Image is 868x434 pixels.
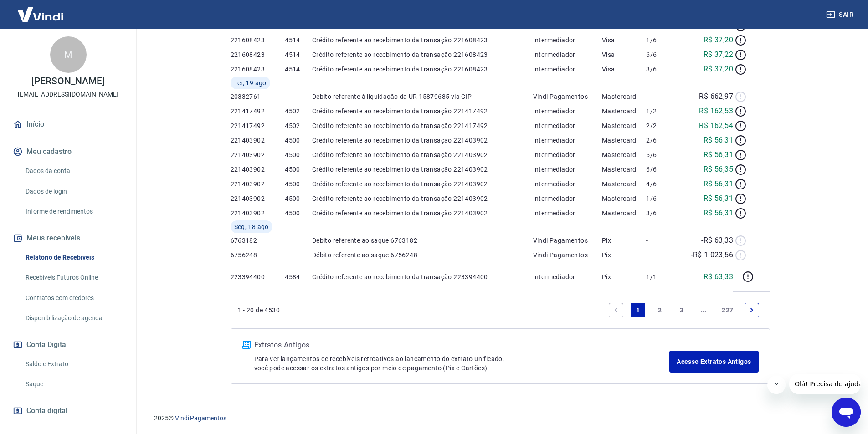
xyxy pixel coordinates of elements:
p: Intermediador [533,136,602,145]
p: 1/6 [646,36,680,45]
p: 3/6 [646,209,680,218]
p: 4500 [285,194,312,203]
p: Pix [602,272,646,281]
a: Disponibilização de agenda [22,309,125,327]
p: 223394400 [231,272,285,281]
p: 4514 [285,36,312,45]
p: Para ver lançamentos de recebíveis retroativos ao lançamento do extrato unificado, você pode aces... [254,354,670,373]
p: R$ 162,54 [699,120,733,131]
p: 4/6 [646,179,680,189]
a: Dados de login [22,182,125,201]
a: Page 3 [674,303,689,317]
p: 4514 [285,50,312,59]
p: -R$ 63,33 [701,235,733,246]
span: Seg, 18 ago [234,222,269,231]
a: Início [11,114,125,134]
iframe: Fechar mensagem [767,376,786,394]
p: Crédito referente ao recebimento da transação 221403902 [312,194,533,203]
p: 221403902 [231,179,285,189]
p: R$ 37,22 [704,49,733,60]
p: [PERSON_NAME] [31,77,104,86]
p: Crédito referente ao recebimento da transação 221403902 [312,209,533,218]
p: [EMAIL_ADDRESS][DOMAIN_NAME] [18,90,118,99]
p: Vindi Pagamentos [533,236,602,245]
p: 221608423 [231,50,285,59]
p: Crédito referente ao recebimento da transação 221417492 [312,107,533,116]
p: 221608423 [231,36,285,45]
p: R$ 63,33 [704,271,733,282]
ul: Pagination [605,299,762,321]
p: Intermediador [533,50,602,59]
p: Visa [602,36,646,45]
p: Intermediador [533,209,602,218]
p: Crédito referente ao recebimento da transação 221417492 [312,121,533,130]
a: Vindi Pagamentos [175,414,226,422]
p: Intermediador [533,165,602,174]
p: Crédito referente ao recebimento da transação 221403902 [312,179,533,189]
p: Intermediador [533,36,602,45]
p: 221417492 [231,107,285,116]
p: Crédito referente ao recebimento da transação 221403902 [312,150,533,159]
p: 6/6 [646,50,680,59]
p: 221403902 [231,194,285,203]
a: Page 1 is your current page [631,303,645,317]
p: 4500 [285,209,312,218]
p: Crédito referente ao recebimento da transação 221608423 [312,50,533,59]
span: Ter, 19 ago [234,78,267,87]
p: Intermediador [533,65,602,74]
p: 221417492 [231,121,285,130]
p: Mastercard [602,107,646,116]
p: 4514 [285,65,312,74]
a: Saque [22,375,125,393]
p: R$ 162,53 [699,106,733,117]
p: R$ 37,20 [704,64,733,75]
p: Intermediador [533,121,602,130]
p: Crédito referente ao recebimento da transação 221403902 [312,165,533,174]
span: Olá! Precisa de ajuda? [5,6,77,14]
button: Meus recebíveis [11,228,125,248]
p: 4502 [285,121,312,130]
p: Intermediador [533,107,602,116]
p: R$ 56,31 [704,193,733,204]
p: Mastercard [602,179,646,189]
p: 6756248 [231,250,285,260]
a: Dados da conta [22,162,125,180]
p: Pix [602,236,646,245]
p: Débito referente ao saque 6756248 [312,250,533,260]
p: 6763182 [231,236,285,245]
a: Page 2 [652,303,667,317]
img: Vindi [11,0,70,28]
iframe: Botão para abrir a janela de mensagens [832,398,861,427]
p: 6/6 [646,165,680,174]
p: Mastercard [602,209,646,218]
a: Informe de rendimentos [22,202,125,221]
p: Vindi Pagamentos [533,92,602,101]
p: -R$ 662,97 [697,91,733,102]
p: 221403902 [231,136,285,145]
p: Mastercard [602,136,646,145]
p: Crédito referente ao recebimento da transação 223394400 [312,272,533,281]
p: R$ 56,31 [704,149,733,160]
p: Mastercard [602,150,646,159]
p: 2025 © [154,414,846,423]
p: Débito referente ao saque 6763182 [312,236,533,245]
p: 4500 [285,165,312,174]
p: Mastercard [602,121,646,130]
p: 4584 [285,272,312,281]
p: R$ 56,31 [704,208,733,219]
a: Saldo e Extrato [22,355,125,373]
p: 1 - 20 de 4530 [238,306,280,315]
p: 20332761 [231,92,285,101]
img: ícone [242,341,251,349]
p: 221608423 [231,65,285,74]
button: Conta Digital [11,335,125,355]
p: R$ 56,31 [704,179,733,189]
p: Mastercard [602,194,646,203]
a: Next page [745,303,759,317]
p: Crédito referente ao recebimento da transação 221403902 [312,136,533,145]
a: Acesse Extratos Antigos [669,351,758,373]
a: Contratos com credores [22,289,125,307]
iframe: Mensagem da empresa [789,374,861,394]
p: Vindi Pagamentos [533,250,602,260]
p: -R$ 1.023,56 [691,250,733,260]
